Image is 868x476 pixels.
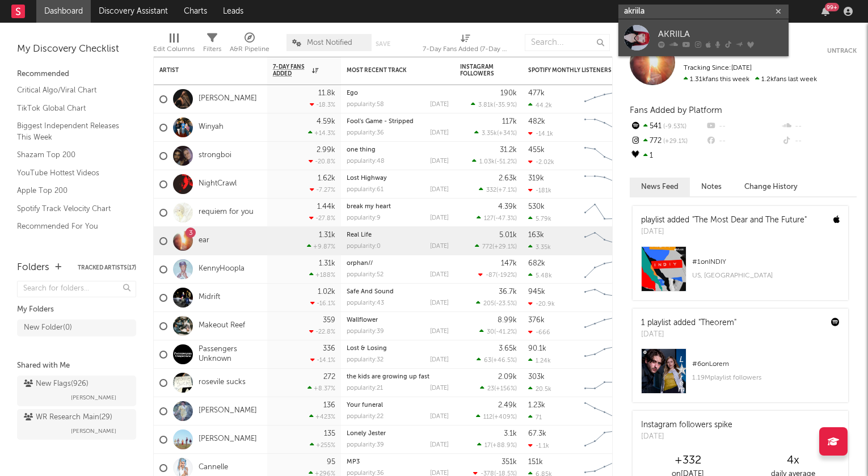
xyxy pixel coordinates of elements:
div: -- [705,134,781,149]
a: Your funeral [347,402,383,408]
a: #1onINDIYUS, [GEOGRAPHIC_DATA] [633,246,848,300]
div: WR Research Main ( 29 ) [24,411,112,424]
div: Recommended [17,68,136,81]
span: -87 [486,272,496,279]
div: -2.02k [528,158,554,166]
div: 117k [502,118,517,125]
a: NightCrawl [199,179,237,189]
div: AKRIILA [658,27,783,41]
button: News Feed [630,178,690,196]
div: [DATE] [430,102,449,108]
div: popularity: 52 [347,272,384,278]
span: +156 % [496,386,515,392]
span: -41.2 % [496,329,515,335]
span: +88.9 % [492,443,515,449]
button: Tracked Artists(17) [78,265,136,271]
span: +7.1 % [498,187,515,193]
div: popularity: 39 [347,328,384,335]
div: 336 [323,345,335,352]
span: 205 [483,301,494,307]
svg: Chart title [579,340,630,369]
a: Shazam Top 200 [17,149,125,161]
div: popularity: 39 [347,442,384,448]
div: 682k [528,260,545,267]
a: orphan// [347,260,373,267]
a: Winyah [199,123,224,132]
div: 351k [502,458,517,466]
div: ( ) [479,186,517,193]
div: 151k [528,458,543,466]
a: Ego [347,90,358,96]
div: Folders [17,261,49,275]
a: AKRIILA [618,19,789,56]
div: [DATE] [430,130,449,136]
div: -181k [528,187,551,194]
div: 67.3k [528,430,546,437]
div: -20.9k [528,300,555,307]
div: popularity: 43 [347,300,384,306]
div: 90.1k [528,345,546,352]
div: 4.39k [498,203,517,210]
svg: Chart title [579,170,630,199]
div: [DATE] [430,187,449,193]
span: -192 % [498,272,515,279]
div: +332 [635,454,740,467]
div: 36.7k [499,288,517,296]
div: Wallflower [347,317,449,323]
div: -- [705,119,781,134]
div: 541 [630,119,705,134]
div: [DATE] [641,431,732,443]
div: ( ) [471,101,517,108]
input: Search... [525,34,610,51]
span: -23.5 % [496,301,515,307]
div: +255 % [310,441,335,449]
a: Safe And Sound [347,289,394,295]
div: 71 [528,414,542,421]
a: [PERSON_NAME] [199,406,257,416]
span: 7-Day Fans Added [273,64,309,77]
div: 477k [528,90,545,97]
div: popularity: 22 [347,414,384,420]
div: Most Recent Track [347,67,432,74]
div: MP3 [347,459,449,465]
span: 332 [486,187,496,193]
span: 1.2k fans last week [684,76,817,83]
div: [DATE] [430,272,449,278]
div: # 1 on INDIY [692,255,840,269]
div: New Folder ( 0 ) [24,321,72,335]
div: 2.99k [317,146,335,154]
div: -14.1 % [310,356,335,364]
div: 1.02k [318,288,335,296]
div: 945k [528,288,545,296]
div: Lonely Jester [347,431,449,437]
div: 1.24k [528,357,551,364]
div: popularity: 0 [347,243,381,250]
div: Edit Columns [153,28,195,61]
div: 7-Day Fans Added (7-Day Fans Added) [423,28,508,61]
div: # 6 on Lorem [692,357,840,371]
div: ( ) [477,441,517,449]
a: Apple Top 200 [17,184,125,197]
span: 127 [484,216,494,222]
span: [PERSON_NAME] [71,424,116,438]
div: popularity: 32 [347,357,384,363]
div: 11.8k [318,90,335,97]
span: +29.1 % [661,138,688,145]
div: -7.27 % [310,186,335,193]
div: -1.1k [528,442,549,449]
div: popularity: 61 [347,187,384,193]
a: Lost Highway [347,175,387,182]
div: 4 x [740,454,845,467]
div: 95 [327,458,335,466]
a: Lonely Jester [347,431,386,437]
div: A&R Pipeline [230,43,269,56]
span: 1.31k fans this week [684,76,749,83]
div: [DATE] [430,414,449,420]
span: 30 [487,329,494,335]
div: Instagram Followers [460,64,500,77]
div: 135 [324,430,335,437]
div: popularity: 21 [347,385,383,391]
div: 7-Day Fans Added (7-Day Fans Added) [423,43,508,56]
div: Ego [347,90,449,96]
span: 3.81k [478,102,494,108]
